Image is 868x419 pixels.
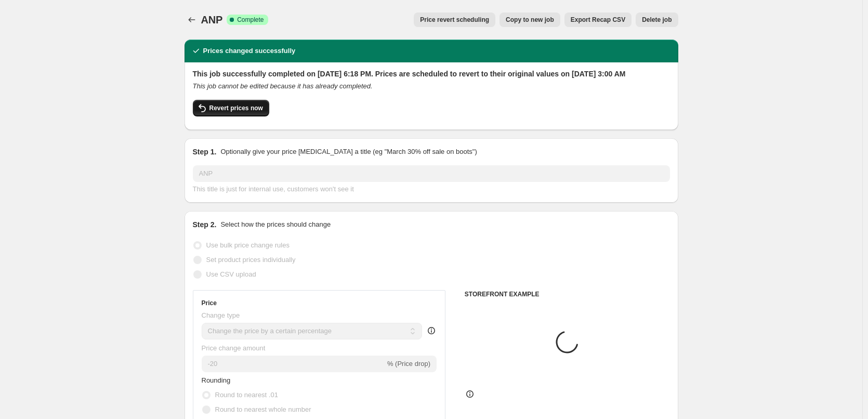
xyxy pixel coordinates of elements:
[193,185,354,193] span: This title is just for internal use, customers won't see it
[571,16,625,24] span: Export Recap CSV
[636,12,678,27] button: Delete job
[414,12,495,27] button: Price revert scheduling
[193,82,373,90] i: This job cannot be edited because it has already completed.
[193,100,269,116] button: Revert prices now
[220,147,477,157] p: Optionally give your price [MEDICAL_DATA] a title (eg "March 30% off sale on boots")
[215,391,278,399] span: Round to nearest .01
[202,376,231,384] span: Rounding
[420,16,489,24] span: Price revert scheduling
[206,241,290,249] span: Use bulk price change rules
[209,104,263,112] span: Revert prices now
[206,256,296,264] span: Set product prices individually
[465,290,670,298] h6: STOREFRONT EXAMPLE
[193,147,217,157] h2: Step 1.
[499,12,560,27] button: Copy to new job
[193,69,670,79] h2: This job successfully completed on [DATE] 6:18 PM. Prices are scheduled to revert to their origin...
[506,16,554,24] span: Copy to new job
[202,344,266,352] span: Price change amount
[237,16,264,24] span: Complete
[215,405,311,413] span: Round to nearest whole number
[564,12,632,27] button: Export Recap CSV
[206,270,256,278] span: Use CSV upload
[203,46,296,56] h2: Prices changed successfully
[220,219,331,230] p: Select how the prices should change
[193,219,217,230] h2: Step 2.
[387,360,430,368] span: % (Price drop)
[201,14,223,25] span: ANP
[202,299,217,307] h3: Price
[642,16,672,24] span: Delete job
[193,165,670,182] input: 30% off holiday sale
[202,356,385,372] input: -15
[202,311,240,319] span: Change type
[426,325,437,336] div: help
[185,12,199,27] button: Price change jobs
